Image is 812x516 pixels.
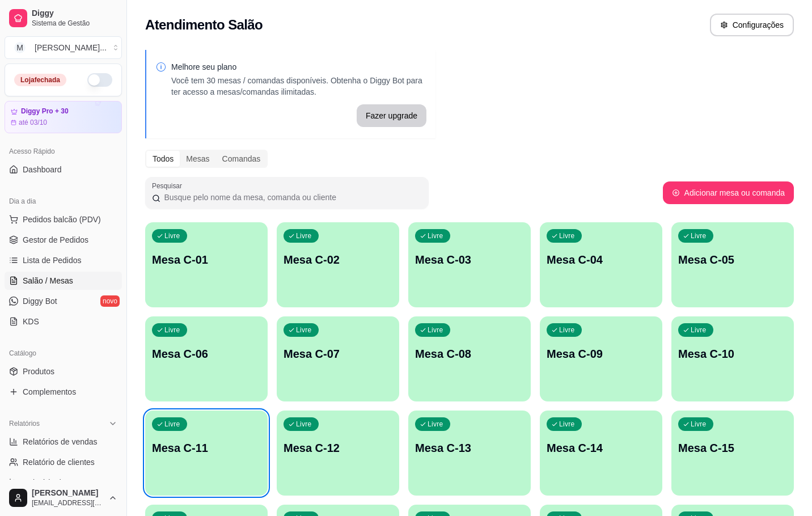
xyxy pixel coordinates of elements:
p: Livre [164,231,180,240]
span: Complementos [23,386,76,397]
span: Relatório de mesas [23,477,91,488]
button: LivreMesa C-11 [145,411,268,496]
a: Gestor de Pedidos [5,231,122,249]
a: Relatório de clientes [5,453,122,471]
a: Salão / Mesas [5,272,122,290]
span: KDS [23,316,39,327]
input: Pesquisar [160,192,422,203]
p: Mesa C-09 [547,346,655,362]
p: Livre [559,231,575,240]
span: Relatórios de vendas [23,436,98,447]
p: Livre [428,325,443,335]
button: LivreMesa C-13 [408,411,531,496]
div: [PERSON_NAME] ... [35,42,107,53]
button: [PERSON_NAME][EMAIL_ADDRESS][DOMAIN_NAME] [5,484,122,511]
p: Livre [296,231,312,240]
button: LivreMesa C-14 [540,411,662,496]
p: Livre [691,231,707,240]
a: Diggy Botnovo [5,292,122,310]
p: Mesa C-06 [152,346,261,362]
p: Mesa C-13 [415,440,524,456]
p: Livre [164,420,180,429]
button: Adicionar mesa ou comanda [663,181,794,204]
p: Você tem 30 mesas / comandas disponíveis. Obtenha o Diggy Bot para ter acesso a mesas/comandas il... [171,75,426,98]
button: LivreMesa C-07 [277,316,399,401]
p: Mesa C-07 [284,346,392,362]
div: Todos [146,151,180,167]
button: LivreMesa C-02 [277,222,399,307]
p: Mesa C-04 [547,252,655,268]
p: Livre [164,325,180,335]
a: Complementos [5,383,122,401]
p: Mesa C-01 [152,252,261,268]
button: Fazer upgrade [357,104,426,127]
span: Relatórios [9,419,40,428]
p: Mesa C-10 [678,346,787,362]
p: Mesa C-05 [678,252,787,268]
h2: Atendimento Salão [145,16,263,34]
button: Pedidos balcão (PDV) [5,210,122,229]
p: Melhore seu plano [171,61,426,73]
a: Relatório de mesas [5,473,122,492]
span: [EMAIL_ADDRESS][DOMAIN_NAME] [32,498,104,507]
p: Mesa C-02 [284,252,392,268]
button: LivreMesa C-04 [540,222,662,307]
p: Livre [296,325,312,335]
a: KDS [5,312,122,331]
article: até 03/10 [19,118,47,127]
p: Livre [691,420,707,429]
p: Livre [559,420,575,429]
div: Comandas [216,151,267,167]
div: Dia a dia [5,192,122,210]
span: Sistema de Gestão [32,19,117,28]
button: LivreMesa C-10 [671,316,794,401]
a: Lista de Pedidos [5,251,122,269]
p: Livre [559,325,575,335]
button: Configurações [710,14,794,36]
span: [PERSON_NAME] [32,488,104,498]
span: Diggy Bot [23,295,57,307]
span: Relatório de clientes [23,456,95,468]
p: Mesa C-15 [678,440,787,456]
p: Mesa C-11 [152,440,261,456]
span: Gestor de Pedidos [23,234,88,246]
span: Diggy [32,9,117,19]
p: Livre [428,231,443,240]
button: Select a team [5,36,122,59]
div: Loja fechada [14,74,66,86]
p: Mesa C-03 [415,252,524,268]
a: Produtos [5,362,122,380]
a: Dashboard [5,160,122,179]
p: Livre [296,420,312,429]
button: LivreMesa C-09 [540,316,662,401]
button: Alterar Status [87,73,112,87]
a: Relatórios de vendas [5,433,122,451]
button: LivreMesa C-08 [408,316,531,401]
span: Produtos [23,366,54,377]
p: Mesa C-08 [415,346,524,362]
p: Mesa C-12 [284,440,392,456]
button: LivreMesa C-12 [277,411,399,496]
div: Acesso Rápido [5,142,122,160]
button: LivreMesa C-01 [145,222,268,307]
p: Livre [428,420,443,429]
article: Diggy Pro + 30 [21,107,69,116]
span: Pedidos balcão (PDV) [23,214,101,225]
a: DiggySistema de Gestão [5,5,122,32]
div: Catálogo [5,344,122,362]
label: Pesquisar [152,181,186,191]
span: Dashboard [23,164,62,175]
button: LivreMesa C-15 [671,411,794,496]
p: Mesa C-14 [547,440,655,456]
p: Livre [691,325,707,335]
button: LivreMesa C-05 [671,222,794,307]
span: Lista de Pedidos [23,255,82,266]
div: Mesas [180,151,215,167]
span: Salão / Mesas [23,275,73,286]
button: LivreMesa C-06 [145,316,268,401]
a: Diggy Pro + 30até 03/10 [5,101,122,133]
button: LivreMesa C-03 [408,222,531,307]
span: M [14,42,26,53]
